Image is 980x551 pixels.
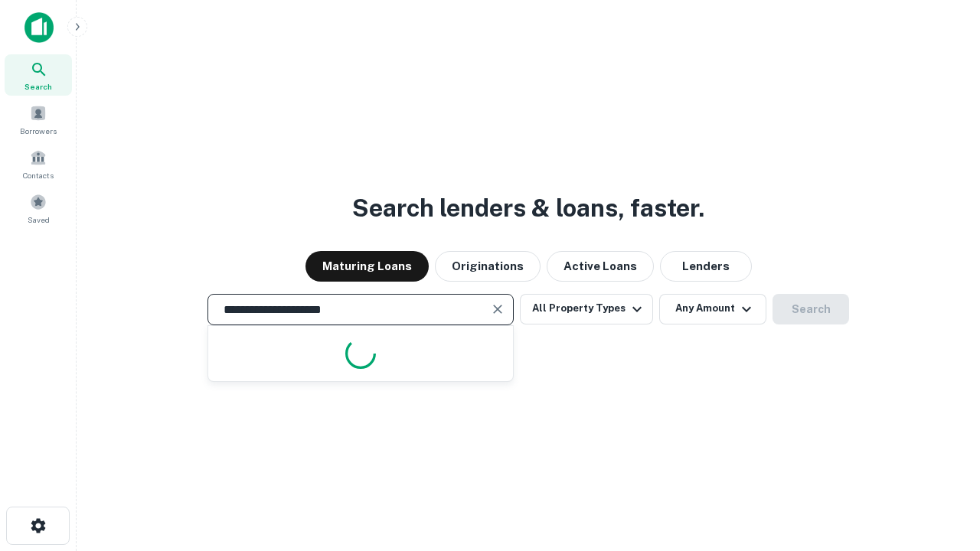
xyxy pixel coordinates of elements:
[305,251,429,282] button: Maturing Loans
[5,99,72,140] a: Borrowers
[903,429,980,502] iframe: Chat Widget
[659,294,766,324] button: Any Amount
[547,251,654,282] button: Active Loans
[5,187,72,229] a: Saved
[520,294,653,324] button: All Property Types
[5,143,72,184] a: Contacts
[24,80,52,93] span: Search
[5,54,72,96] a: Search
[660,251,752,282] button: Lenders
[487,298,508,320] button: Clear
[352,190,704,227] h3: Search lenders & loans, faster.
[20,125,57,137] span: Borrowers
[24,12,54,43] img: capitalize-icon.png
[28,214,50,226] span: Saved
[23,169,54,181] span: Contacts
[435,251,541,282] button: Originations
